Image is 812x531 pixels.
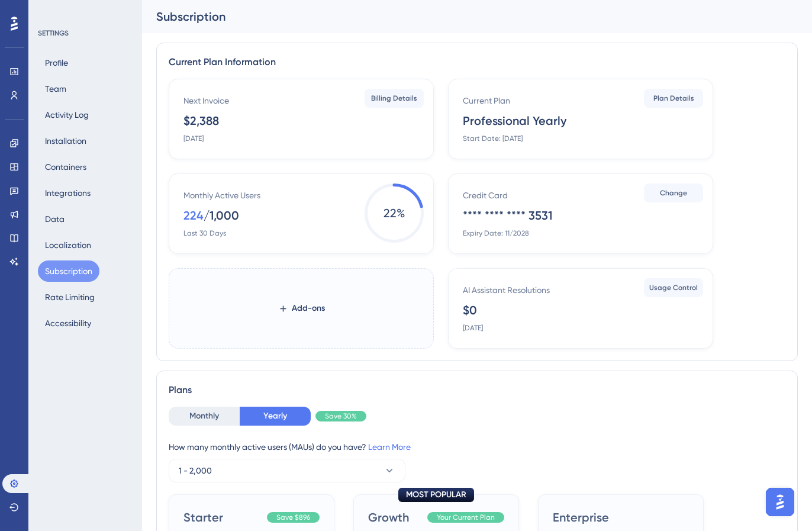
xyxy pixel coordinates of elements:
button: Add-ons [259,298,344,319]
button: Accessibility [38,313,98,334]
button: 1 - 2,000 [169,459,405,482]
button: Change [644,184,703,202]
div: Monthly Active Users [183,188,260,202]
span: Plan Details [653,94,694,103]
span: Your Current Plan [437,513,495,522]
button: Activity Log [38,104,96,125]
div: Credit Card [463,188,508,202]
div: MOST POPULAR [398,488,474,502]
div: Current Plan [463,94,510,108]
button: Billing Details [365,89,424,108]
button: Containers [38,156,94,178]
iframe: UserGuiding AI Assistant Launcher [762,484,798,520]
span: 22 % [365,184,424,243]
div: [DATE] [183,134,204,143]
button: Profile [38,52,75,73]
div: $0 [463,302,477,318]
div: [DATE] [463,323,483,333]
button: Integrations [38,182,98,204]
div: Professional Yearly [463,112,566,129]
button: Installation [38,130,94,152]
span: Change [660,188,687,198]
div: 224 [183,207,204,224]
button: Subscription [38,260,99,282]
div: Start Date: [DATE] [463,134,523,143]
span: Billing Details [371,94,417,103]
span: Save 30% [325,411,357,421]
a: Learn More [368,442,411,452]
div: Expiry Date: 11/2028 [463,229,529,238]
div: $2,388 [183,112,219,129]
button: Plan Details [644,89,703,108]
span: Enterprise [553,509,689,526]
div: Last 30 Days [183,229,226,238]
button: Rate Limiting [38,287,102,308]
span: Save $896 [276,513,310,522]
span: Growth [368,509,423,526]
button: Monthly [169,407,240,426]
button: Team [38,78,73,99]
button: Data [38,208,72,230]
div: Current Plan Information [169,55,785,69]
div: Next Invoice [183,94,229,108]
div: How many monthly active users (MAUs) do you have? [169,440,785,454]
div: AI Assistant Resolutions [463,283,550,297]
div: / 1,000 [204,207,239,224]
span: Usage Control [649,283,698,292]
button: Localization [38,234,98,256]
div: Plans [169,383,785,397]
span: Add-ons [292,301,325,316]
div: Subscription [156,8,768,25]
span: 1 - 2,000 [179,464,212,478]
span: Starter [183,509,262,526]
div: SETTINGS [38,28,134,38]
button: Usage Control [644,278,703,297]
button: Yearly [240,407,311,426]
